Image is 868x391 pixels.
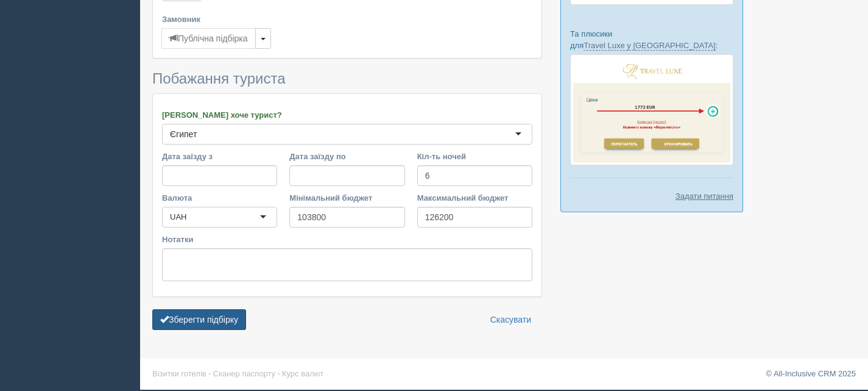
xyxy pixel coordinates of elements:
div: UAH [170,211,186,223]
a: Візитки готелів [152,369,206,378]
span: Побажання туриста [152,70,286,87]
img: travel-luxe-%D0%BF%D0%BE%D0%B4%D0%B1%D0%BE%D1%80%D0%BA%D0%B0-%D1%81%D1%80%D0%BC-%D0%B4%D0%BB%D1%8... [570,54,733,165]
div: Єгипет [170,128,197,140]
label: Максимальний бюджет [417,192,532,204]
label: Дата заїзду з [162,151,277,162]
span: · [278,369,280,378]
label: Нотатки [162,234,532,245]
label: Мінімальний бюджет [289,192,404,204]
button: Публічна підбірка [161,28,256,49]
span: · [208,369,211,378]
label: [PERSON_NAME] хоче турист? [162,109,532,121]
a: Курс валют [282,369,323,378]
label: Кіл-ть ночей [417,151,532,162]
label: Валюта [162,192,277,204]
a: Сканер паспорту [213,369,275,378]
p: Та плюсики для : [570,28,733,51]
label: Дата заїзду по [289,151,404,162]
a: Travel Luxe у [GEOGRAPHIC_DATA] [584,41,715,51]
a: Скасувати [482,309,539,330]
label: Замовник [162,13,532,25]
button: Зберегти підбірку [152,309,246,330]
a: © All-Inclusive CRM 2025 [766,369,856,378]
a: Задати питання [676,190,733,202]
input: 7-10 або 7,10,14 [417,165,532,186]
